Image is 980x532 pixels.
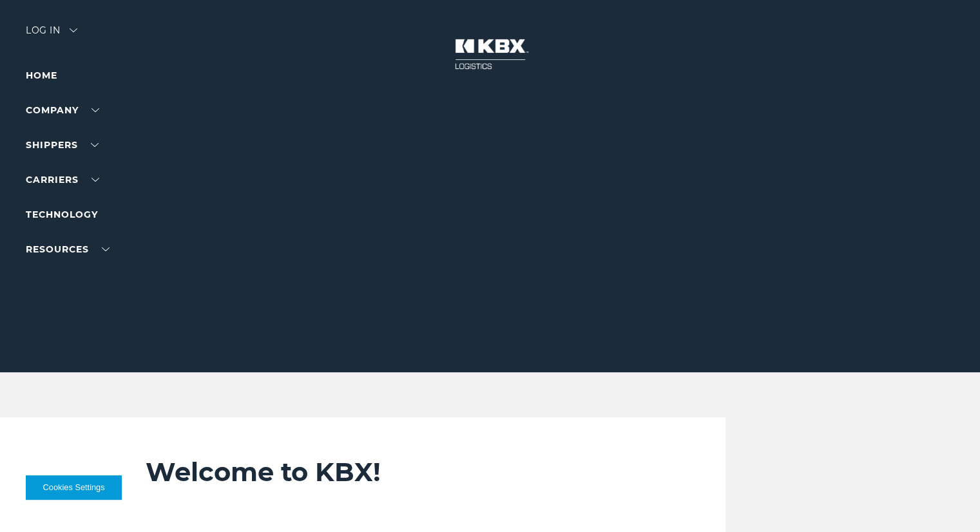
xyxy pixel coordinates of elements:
[146,456,675,488] h2: Welcome to KBX!
[26,139,99,151] a: SHIPPERS
[70,28,77,32] img: arrow
[26,104,99,116] a: Company
[26,70,57,81] a: Home
[26,209,98,220] a: Technology
[26,26,77,44] div: Log in
[442,26,539,82] img: kbx logo
[26,475,122,500] button: Cookies Settings
[26,243,110,255] a: RESOURCES
[26,174,99,185] a: Carriers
